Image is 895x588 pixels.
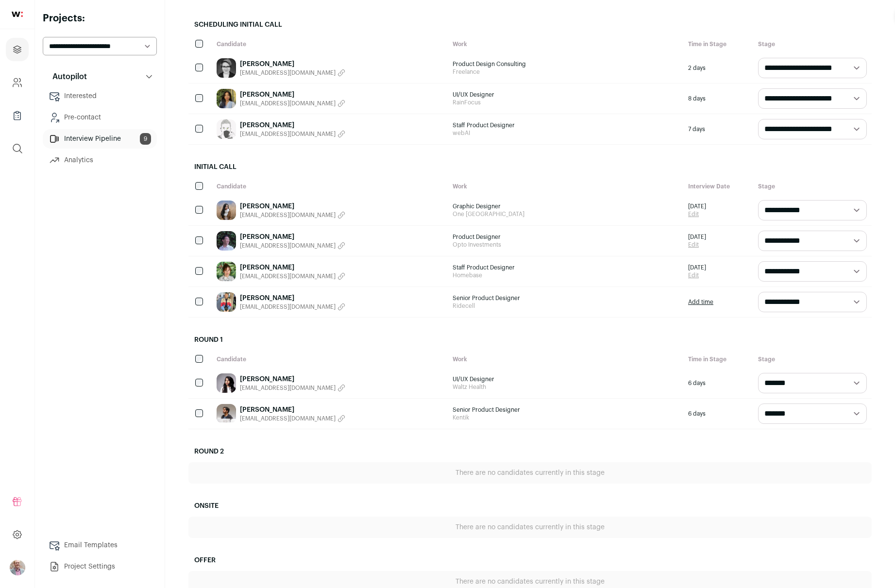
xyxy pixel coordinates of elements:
[688,233,706,241] span: [DATE]
[43,67,157,86] button: Autopilot
[453,271,679,279] span: Homebase
[683,114,753,144] div: 7 days
[240,90,345,100] a: [PERSON_NAME]
[453,91,679,99] span: UI/UX Designer
[240,405,345,415] a: [PERSON_NAME]
[453,241,679,249] span: Opto Investments
[240,59,345,69] a: [PERSON_NAME]
[217,231,236,251] img: 7558af307f45821771a2efc083dab2f9efca6b3a9aca03571cdcf8faf47b292f.jpg
[448,178,684,195] div: Work
[212,351,448,368] div: Candidate
[453,233,679,241] span: Product Designer
[240,303,336,311] span: [EMAIL_ADDRESS][DOMAIN_NAME]
[240,303,345,311] button: [EMAIL_ADDRESS][DOMAIN_NAME]
[453,129,679,137] span: webAI
[188,14,872,35] h2: Scheduling Initial Call
[217,404,236,423] img: 28bdae713c97c85241c8a7b873ea6481468f46b137836f471bb6aefffc22a3cb
[43,557,157,576] a: Project Settings
[453,406,679,414] span: Senior Product Designer
[240,374,345,384] a: [PERSON_NAME]
[753,351,872,368] div: Stage
[217,292,236,312] img: 83a9b398ff2a473d03eb4081444e22a8c3aa36d5da1e8fcc6fb867b58220603b.jpg
[217,373,236,393] img: 3464b5f0d69d55cb19bb21c55f165d7d8c3bc2782721787bdfbdec8ca41e68bc.jpg
[217,89,236,108] img: f0791d62dd61cf0cb098b18c74c872efae5d6fb4cb275e4c071d00a038c40bfc
[453,294,679,302] span: Senior Product Designer
[240,69,336,77] span: [EMAIL_ADDRESS][DOMAIN_NAME]
[688,264,706,271] span: [DATE]
[188,517,872,538] div: There are no candidates currently in this stage
[688,298,713,306] a: Add time
[188,329,872,351] h2: Round 1
[240,272,345,280] button: [EMAIL_ADDRESS][DOMAIN_NAME]
[683,84,753,114] div: 8 days
[448,351,684,368] div: Work
[688,202,706,210] span: [DATE]
[453,375,679,383] span: UI/UX Designer
[47,71,87,83] p: Autopilot
[453,302,679,310] span: Ridecell
[240,242,336,250] span: [EMAIL_ADDRESS][DOMAIN_NAME]
[688,241,706,249] a: Edit
[188,550,872,571] h2: Offer
[240,130,336,138] span: [EMAIL_ADDRESS][DOMAIN_NAME]
[10,560,25,575] button: Open dropdown
[453,99,679,106] span: RainFocus
[188,441,872,462] h2: Round 2
[240,69,345,77] button: [EMAIL_ADDRESS][DOMAIN_NAME]
[212,178,448,195] div: Candidate
[240,263,345,272] a: [PERSON_NAME]
[453,60,679,68] span: Product Design Consulting
[683,368,753,398] div: 6 days
[188,462,872,484] div: There are no candidates currently in this stage
[43,86,157,106] a: Interested
[753,35,872,53] div: Stage
[6,71,29,94] a: Company and ATS Settings
[240,415,336,422] span: [EMAIL_ADDRESS][DOMAIN_NAME]
[453,202,679,210] span: Graphic Designer
[683,351,753,368] div: Time in Stage
[212,35,448,53] div: Candidate
[140,133,151,145] span: 9
[240,211,345,219] button: [EMAIL_ADDRESS][DOMAIN_NAME]
[453,414,679,421] span: Kentik
[188,495,872,517] h2: Onsite
[43,536,157,555] a: Email Templates
[453,264,679,271] span: Staff Product Designer
[240,242,345,250] button: [EMAIL_ADDRESS][DOMAIN_NAME]
[453,68,679,76] span: Freelance
[240,100,345,107] button: [EMAIL_ADDRESS][DOMAIN_NAME]
[453,121,679,129] span: Staff Product Designer
[240,232,345,242] a: [PERSON_NAME]
[753,178,872,195] div: Stage
[188,156,872,178] h2: Initial Call
[683,178,753,195] div: Interview Date
[240,130,345,138] button: [EMAIL_ADDRESS][DOMAIN_NAME]
[43,151,157,170] a: Analytics
[217,262,236,281] img: c16ebb044e92706b27cbcb955fae1cbb287f7e35707383e424d2f7ce0c0a8790.jpg
[240,293,345,303] a: [PERSON_NAME]
[688,210,706,218] a: Edit
[12,12,23,17] img: wellfound-shorthand-0d5821cbd27db2630d0214b213865d53afaa358527fdda9d0ea32b1df1b89c2c.svg
[43,129,157,149] a: Interview Pipeline9
[683,399,753,429] div: 6 days
[240,384,345,392] button: [EMAIL_ADDRESS][DOMAIN_NAME]
[448,35,684,53] div: Work
[688,271,706,279] a: Edit
[240,211,336,219] span: [EMAIL_ADDRESS][DOMAIN_NAME]
[217,58,236,78] img: b96de4fee0d12bbad2186ecff1f8e4a5042e6adbd10402dea4a9c304f0eafd9b
[217,201,236,220] img: 6901ca6cfa391a3a498f521af44ca5f07cb8fafd37a5688c63ebb64bb4dae2f3.jpg
[683,53,753,83] div: 2 days
[6,38,29,61] a: Projects
[6,104,29,127] a: Company Lists
[683,35,753,53] div: Time in Stage
[240,202,345,211] a: [PERSON_NAME]
[453,383,679,391] span: Waltz Health
[240,100,336,107] span: [EMAIL_ADDRESS][DOMAIN_NAME]
[453,210,679,218] span: One [GEOGRAPHIC_DATA]
[240,272,336,280] span: [EMAIL_ADDRESS][DOMAIN_NAME]
[240,415,345,422] button: [EMAIL_ADDRESS][DOMAIN_NAME]
[240,384,336,392] span: [EMAIL_ADDRESS][DOMAIN_NAME]
[217,119,236,139] img: bc0f2dd1cd7c1dc5f50fea2665ffb984f117bd8caa966ac21e66c1757f0bda83.jpg
[10,560,25,575] img: 190284-medium_jpg
[240,120,345,130] a: [PERSON_NAME]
